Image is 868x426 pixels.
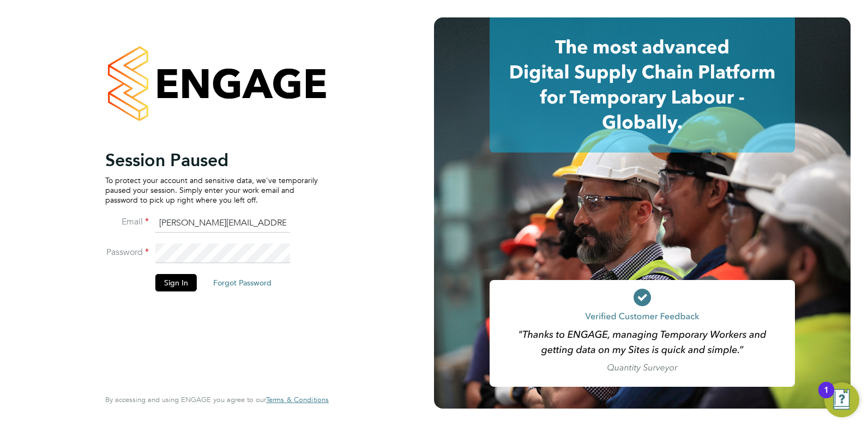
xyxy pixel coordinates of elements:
a: Terms & Conditions [266,395,329,404]
span: By accessing and using ENGAGE you agree to our [105,395,329,404]
div: 1 [824,390,829,404]
h2: Session Paused [105,149,318,171]
button: Forgot Password [204,274,280,291]
button: Sign In [155,274,197,291]
label: Password [105,247,149,258]
input: Enter your work email... [155,214,290,233]
label: Email [105,216,149,228]
p: To protect your account and sensitive data, we've temporarily paused your session. Simply enter y... [105,175,318,205]
button: Open Resource Center, 1 new notification [824,382,859,417]
span: Terms & Conditions [266,395,329,404]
